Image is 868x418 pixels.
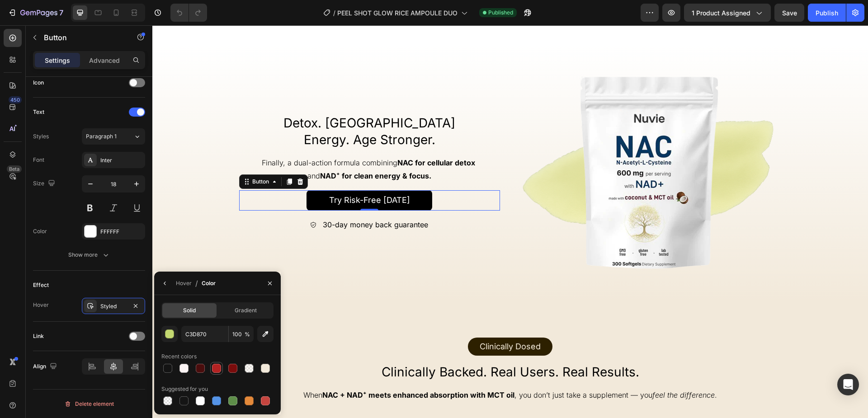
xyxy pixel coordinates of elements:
[692,8,750,18] span: 1 product assigned
[33,132,49,141] div: Styles
[33,301,49,309] div: Hover
[337,8,458,18] span: PEEL SHOT GLOW RICE AMPOULE DUO
[33,332,44,340] div: Link
[33,247,145,263] button: Show more
[161,385,208,393] div: Suggested for you
[33,361,59,373] div: Align
[7,165,22,173] div: Beta
[33,79,44,87] div: Icon
[82,128,145,145] button: Paragraph 1
[327,314,388,329] p: Clinically Dosed
[33,156,44,164] div: Font
[33,108,44,116] div: Text
[488,9,513,17] span: Published
[9,96,22,103] div: 450
[100,228,143,236] div: FFFFFF
[684,4,771,22] button: 1 product assigned
[195,278,198,289] span: /
[333,8,335,18] span: /
[177,168,258,182] p: Try Risk-Free [DATE]
[245,330,250,338] span: %
[235,306,257,315] span: Gradient
[33,397,145,411] button: Delete element
[170,365,362,374] strong: NAC + NAD⁺ meets enhanced absorption with MCT oil
[33,227,47,235] div: Color
[808,4,846,22] button: Publish
[500,365,562,374] i: feel the difference
[59,7,63,18] p: 7
[152,25,868,418] iframe: Design area
[1,363,715,376] p: When , you don’t just take a supplement — you .
[45,56,70,65] p: Settings
[68,250,110,259] div: Show more
[100,302,127,310] div: Styled
[245,133,323,142] strong: NAC for cellular detox
[181,326,228,342] input: Eg: FFFFFF
[170,193,276,206] p: 30-day money back guarantee
[782,9,797,17] span: Save
[89,56,120,65] p: Advanced
[88,144,347,157] p: and
[154,165,280,185] button: <p>Try Risk-Free Today</p>
[98,152,118,160] div: Button
[202,279,216,287] div: Color
[161,352,197,361] div: Recent colors
[4,4,67,22] button: 7
[170,4,207,22] div: Undo/Redo
[33,281,49,289] div: Effect
[176,279,192,287] div: Hover
[33,178,57,190] div: Size
[100,156,143,164] div: Inter
[368,49,629,247] img: gempages_548174873789203600-fbe01b9e-0e7e-4ca3-8d8f-3203ee6ce0c1.png
[86,132,117,141] span: Paragraph 1
[837,374,859,395] div: Open Intercom Messenger
[64,399,114,409] div: Delete element
[157,196,164,203] img: gempages_548174873789203600-692a6884-f3cb-4dee-bac8-348c61730663.svg
[774,4,804,22] button: Save
[816,8,838,18] div: Publish
[44,32,121,43] p: Button
[168,146,279,155] strong: NAD⁺ for clean energy & focus.
[183,306,196,315] span: Solid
